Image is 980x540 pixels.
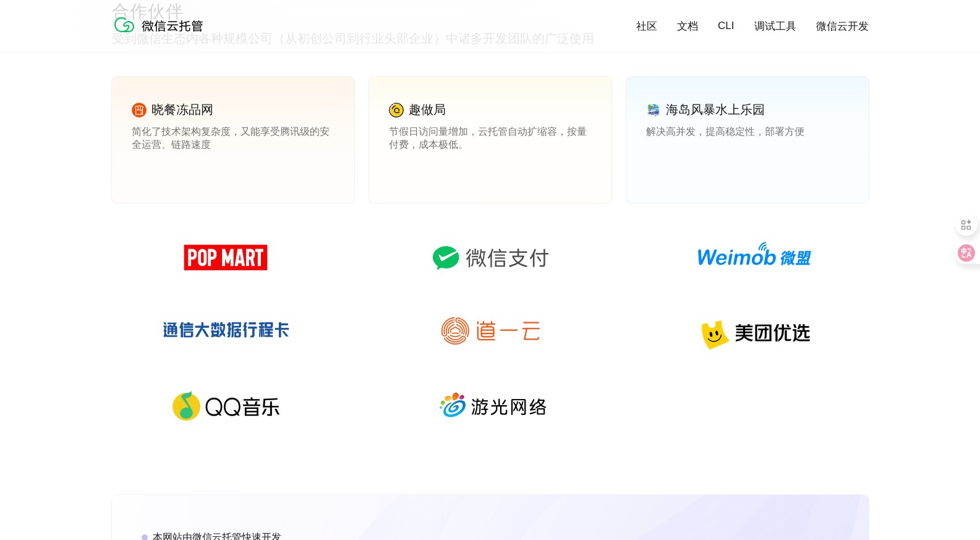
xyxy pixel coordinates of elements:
[151,101,213,118] p: 晓餐冻品网
[112,28,211,39] a: 微信云托管
[816,19,869,33] a: 微信云开发
[677,19,698,33] a: 文档
[409,101,446,118] p: 趣做局
[754,19,796,33] a: 调试工具
[666,101,765,118] p: 海岛风暴水上乐园
[636,19,657,33] a: 社区
[646,126,849,150] p: 解决高并发，提高稳定性，部署方便
[718,20,734,32] a: CLI
[389,126,592,150] p: 节假日访问量增加，云托管自动扩缩容，按量付费，成本极低。
[132,126,334,150] p: 简化了技术架构复杂度，又能享受腾讯级的安全运营、链路速度
[112,12,211,37] img: 微信云托管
